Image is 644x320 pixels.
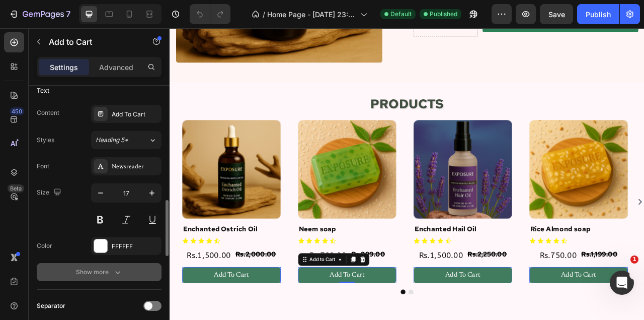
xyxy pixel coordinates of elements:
[229,281,274,295] div: Rs.999.00
[378,281,430,295] div: Rs.2,250.00
[430,10,457,19] span: Published
[49,36,134,48] p: Add to Cart
[595,217,602,225] button: Carousel Next Arrow
[66,8,70,20] p: 7
[176,290,212,299] div: Add to Cart
[457,248,583,264] h1: Rice Almond soap
[37,162,49,171] div: Font
[96,136,128,145] span: Heading 5*
[112,162,159,171] div: Newsreader
[37,86,49,95] div: Text
[37,263,162,281] button: Show more
[255,83,350,109] h2: Products
[37,301,65,310] div: Separator
[99,62,133,73] p: Advanced
[163,248,288,264] h1: Neem soap
[112,242,159,251] div: FFFFFF
[20,281,78,298] div: Rs.1,500.00
[390,10,412,19] span: Default
[37,186,63,200] div: Size
[16,248,141,264] h1: Enchanted Ostrich Oil
[310,248,435,264] h1: Enchanted Hail Oil
[610,271,634,295] iframe: Intercom live chat
[8,184,24,193] div: Beta
[4,4,75,24] button: 7
[176,281,225,298] div: Rs.799.00
[540,4,573,24] button: Save
[190,4,230,24] div: Undo/Redo
[37,108,59,117] div: Content
[586,9,611,20] div: Publish
[469,281,518,298] div: Rs.750.00
[630,255,638,264] span: 1
[112,110,159,119] div: Add To Cart
[50,62,78,73] p: Settings
[263,9,265,20] span: /
[316,281,374,298] div: Rs.1,500.00
[577,4,619,24] button: Publish
[548,10,565,19] span: Save
[91,131,162,149] button: Heading 5*
[37,241,52,250] div: Color
[267,9,356,20] span: Home Page - [DATE] 23:44:02
[76,267,123,277] div: Show more
[170,28,644,320] iframe: Design area
[82,281,136,295] div: Rs.2,000.00
[10,107,24,115] div: 450
[522,281,570,295] div: Rs.1,199.00
[37,136,54,145] div: Styles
